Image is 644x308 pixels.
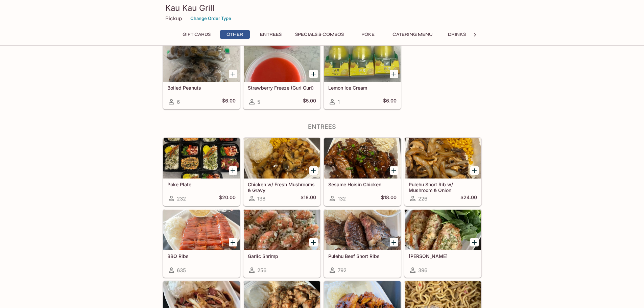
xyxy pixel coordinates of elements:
button: Add Lemon Ice Cream [390,70,398,78]
a: Chicken w/ Fresh Mushrooms & Gravy138$18.00 [243,138,320,206]
span: 396 [418,267,427,274]
h5: Garlic Shrimp [248,253,316,259]
div: Pulehu Short Rib w/ Mushroom & Onion [405,138,481,179]
h4: Entrees [163,123,482,131]
a: Poke Plate232$20.00 [163,138,240,206]
h5: $5.00 [303,98,316,106]
div: Poke Plate [163,138,240,179]
button: Add Garlic Ahi [470,238,479,246]
button: Gift Cards [179,30,214,39]
button: Other [220,30,250,39]
div: Boiled Peanuts [163,41,240,82]
span: 635 [177,267,186,274]
div: Pulehu Beef Short Ribs [324,210,401,250]
h5: Sesame Hoisin Chicken [328,182,397,187]
h5: $6.00 [383,98,397,106]
h5: Chicken w/ Fresh Mushrooms & Gravy [248,182,316,193]
button: Catering Menu [389,30,436,39]
h5: $18.00 [381,194,397,203]
div: Chicken w/ Fresh Mushrooms & Gravy [244,138,320,179]
h5: BBQ Ribs [167,253,236,259]
a: BBQ Ribs635 [163,209,240,278]
a: Pulehu Beef Short Ribs792 [324,209,401,278]
button: Poke [353,30,383,39]
button: Specials & Combos [291,30,348,39]
button: Add Garlic Shrimp [309,238,318,246]
span: 5 [257,99,260,105]
span: 1 [338,99,340,105]
h5: $24.00 [460,194,477,203]
button: Drinks [442,30,472,39]
a: Garlic Shrimp256 [243,209,320,278]
h5: Lemon Ice Cream [328,85,397,91]
a: Pulehu Short Rib w/ Mushroom & Onion226$24.00 [404,138,481,206]
span: 138 [257,195,265,202]
span: 232 [177,195,186,202]
div: BBQ Ribs [163,210,240,250]
span: 6 [177,99,180,105]
span: 132 [338,195,346,202]
div: Garlic Shrimp [244,210,320,250]
h5: $20.00 [219,194,236,203]
a: Lemon Ice Cream1$6.00 [324,41,401,109]
button: Entrees [256,30,286,39]
a: [PERSON_NAME]396 [404,209,481,278]
a: Strawberry Freeze (Guri Guri)5$5.00 [243,41,320,109]
h5: Pulehu Beef Short Ribs [328,253,397,259]
button: Add Chicken w/ Fresh Mushrooms & Gravy [309,166,318,175]
h5: [PERSON_NAME] [409,253,477,259]
h5: Boiled Peanuts [167,85,236,91]
button: Add Poke Plate [229,166,237,175]
div: Strawberry Freeze (Guri Guri) [244,41,320,82]
h5: Strawberry Freeze (Guri Guri) [248,85,316,91]
h3: Kau Kau Grill [165,3,479,13]
div: Sesame Hoisin Chicken [324,138,401,179]
button: Add Sesame Hoisin Chicken [390,166,398,175]
button: Add Strawberry Freeze (Guri Guri) [309,70,318,78]
h5: Poke Plate [167,182,236,187]
h5: Pulehu Short Rib w/ Mushroom & Onion [409,182,477,193]
p: Pickup [165,15,182,22]
a: Boiled Peanuts6$6.00 [163,41,240,109]
div: Garlic Ahi [405,210,481,250]
button: Add Pulehu Short Rib w/ Mushroom & Onion [470,166,479,175]
button: Change Order Type [187,13,234,24]
span: 792 [338,267,347,274]
button: Add BBQ Ribs [229,238,237,246]
h5: $6.00 [222,98,236,106]
h5: $18.00 [301,194,316,203]
div: Lemon Ice Cream [324,41,401,82]
button: Add Pulehu Beef Short Ribs [390,238,398,246]
span: 226 [418,195,427,202]
span: 256 [257,267,266,274]
button: Add Boiled Peanuts [229,70,237,78]
a: Sesame Hoisin Chicken132$18.00 [324,138,401,206]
